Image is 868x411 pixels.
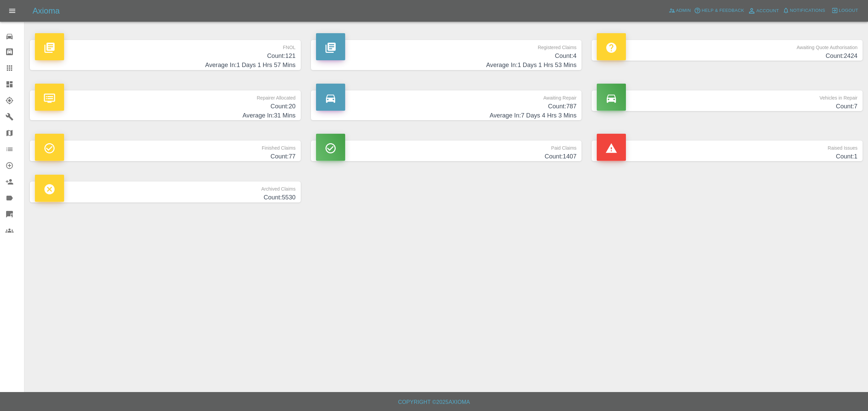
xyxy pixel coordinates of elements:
[316,51,577,61] h4: Count: 4
[316,140,577,152] p: Paid Claims
[597,152,857,161] h4: Count: 1
[597,40,857,51] p: Awaiting Quote Authorisation
[311,90,582,121] a: Awaiting RepairCount:787Average In:7 Days 4 Hrs 3 Mins
[35,102,296,111] h4: Count: 20
[35,61,296,70] h4: Average In: 1 Days 1 Hrs 57 Mins
[746,5,781,16] a: Account
[316,111,577,120] h4: Average In: 7 Days 4 Hrs 3 Mins
[676,7,691,15] span: Admin
[4,3,20,19] button: Open drawer
[830,5,860,16] button: Logout
[597,51,857,61] h4: Count: 2424
[35,111,296,120] h4: Average In: 31 Mins
[592,40,863,61] a: Awaiting Quote AuthorisationCount:2424
[35,140,296,152] p: Finished Claims
[35,90,296,102] p: Repairer Allocated
[781,5,827,16] button: Notifications
[35,193,296,202] h4: Count: 5530
[316,152,577,161] h4: Count: 1407
[316,61,577,70] h4: Average In: 1 Days 1 Hrs 53 Mins
[35,40,296,51] p: FNOL
[597,140,857,152] p: Raised Issues
[30,90,301,121] a: Repairer AllocatedCount:20Average In:31 Mins
[5,397,863,407] h6: Copyright © 2025 Axioma
[316,40,577,51] p: Registered Claims
[30,181,301,202] a: Archived ClaimsCount:5530
[592,90,863,111] a: Vehicles in RepairCount:7
[597,90,857,102] p: Vehicles in Repair
[30,140,301,161] a: Finished ClaimsCount:77
[311,140,582,161] a: Paid ClaimsCount:1407
[592,140,863,161] a: Raised IssuesCount:1
[667,5,693,16] a: Admin
[35,181,296,193] p: Archived Claims
[692,5,746,16] button: Help & Feedback
[35,152,296,161] h4: Count: 77
[316,102,577,111] h4: Count: 787
[30,40,301,70] a: FNOLCount:121Average In:1 Days 1 Hrs 57 Mins
[35,51,296,61] h4: Count: 121
[839,7,858,15] span: Logout
[790,7,825,15] span: Notifications
[597,102,857,111] h4: Count: 7
[311,40,582,70] a: Registered ClaimsCount:4Average In:1 Days 1 Hrs 53 Mins
[756,7,779,15] span: Account
[316,90,577,102] p: Awaiting Repair
[702,7,744,15] span: Help & Feedback
[33,5,60,16] h5: Axioma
